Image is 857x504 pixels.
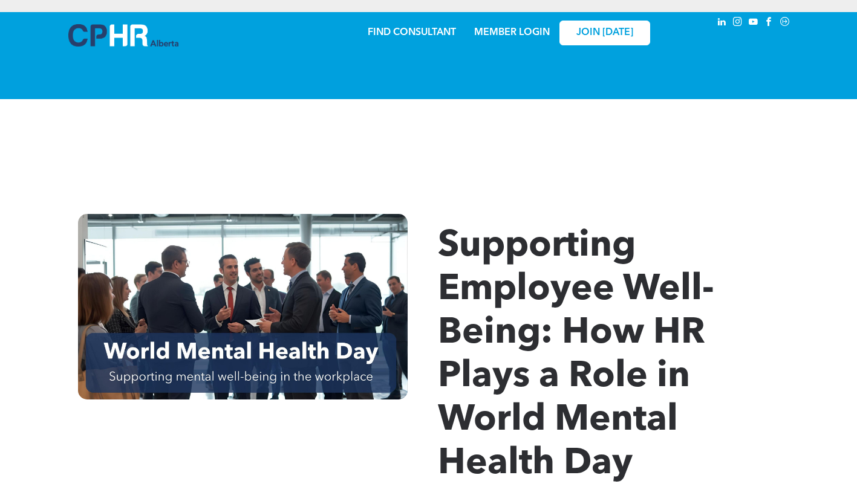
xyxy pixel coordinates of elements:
a: Social network [778,15,792,31]
a: facebook [763,15,776,31]
a: JOIN [DATE] [559,21,650,45]
span: JOIN [DATE] [576,27,633,39]
a: linkedin [715,15,729,31]
a: FIND CONSULTANT [368,28,456,37]
a: MEMBER LOGIN [474,28,550,37]
span: Supporting Employee Well-Being: How HR Plays a Role in World Mental Health Day [438,228,714,482]
a: youtube [747,15,760,31]
a: instagram [731,15,745,31]
img: A blue and white logo for cp alberta [68,24,178,47]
